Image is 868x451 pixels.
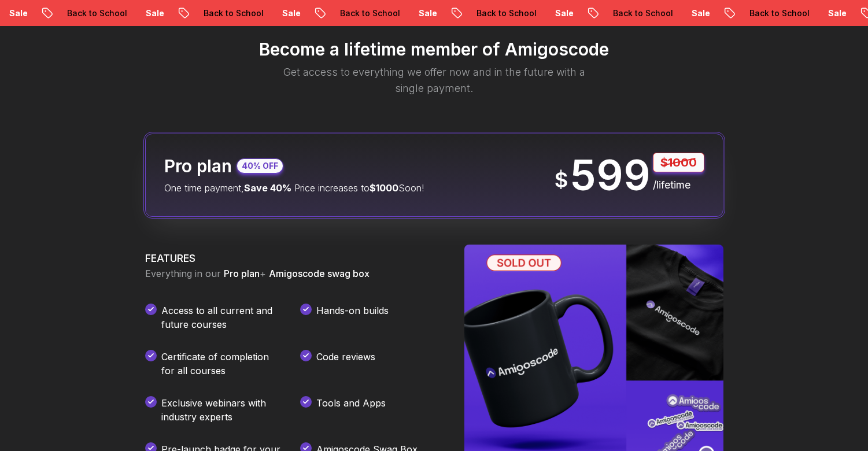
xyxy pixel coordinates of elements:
[145,250,437,267] h3: FEATURES
[555,168,568,191] span: $
[269,268,370,279] span: Amigoscode swag box
[666,8,703,19] p: Sale
[161,396,282,424] p: Exclusive webinars with industry experts
[393,8,430,19] p: Sale
[530,8,567,19] p: Sale
[316,396,386,424] p: Tools and Apps
[653,177,704,193] p: /lifetime
[451,8,530,19] p: Back to School
[87,39,781,60] h2: Become a lifetime member of Amigoscode
[164,181,424,195] p: One time payment, Price increases to Soon!
[370,182,398,194] span: $1000
[161,304,282,331] p: Access to all current and future courses
[145,267,437,280] p: Everything in our +
[257,8,294,19] p: Sale
[803,8,840,19] p: Sale
[316,304,389,331] p: Hands-on builds
[724,8,803,19] p: Back to School
[120,8,157,19] p: Sale
[161,350,282,378] p: Certificate of completion for all courses
[268,64,601,97] p: Get access to everything we offer now and in the future with a single payment.
[244,182,291,194] span: Save 40%
[316,350,375,378] p: Code reviews
[242,160,278,172] p: 40% OFF
[178,8,257,19] p: Back to School
[224,268,260,279] span: Pro plan
[315,8,393,19] p: Back to School
[42,8,120,19] p: Back to School
[653,153,704,172] p: $1000
[588,8,666,19] p: Back to School
[570,154,651,196] p: 599
[164,156,232,176] h2: Pro plan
